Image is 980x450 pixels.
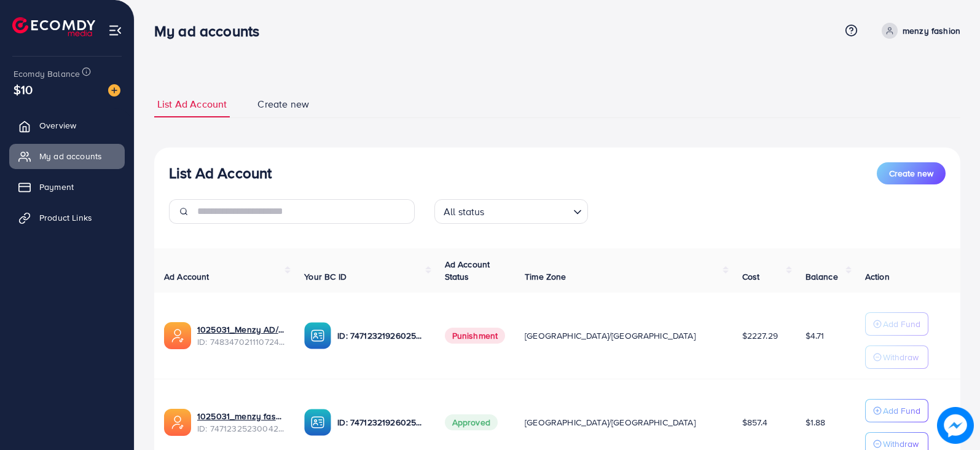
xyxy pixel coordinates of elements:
button: Withdraw [865,345,928,369]
span: My ad accounts [39,150,102,162]
p: Withdraw [883,350,919,365]
a: My ad accounts [9,144,125,168]
span: Punishment [445,328,506,344]
div: <span class='underline'>1025031_Menzy AD/AC 2_1742381195367</span></br>7483470211107242001 [197,323,284,349]
span: Ad Account [164,270,210,283]
button: Add Fund [865,312,928,336]
span: ID: 7483470211107242001 [197,336,284,348]
span: Overview [39,119,76,132]
span: Product Links [39,211,92,224]
input: Search for option [488,200,568,221]
span: Your BC ID [304,270,347,283]
span: Ecomdy Balance [14,68,80,80]
a: Overview [9,113,125,138]
img: ic-ba-acc.ded83a64.svg [304,322,331,349]
button: Add Fund [865,399,928,422]
h3: My ad accounts [154,22,269,40]
img: menu [108,23,122,37]
button: Create new [877,162,946,184]
a: 1025031_Menzy AD/AC 2_1742381195367 [197,323,284,336]
span: Approved [445,414,498,430]
p: ID: 7471232192602521601 [337,328,425,343]
a: 1025031_menzy fashion_1739531882176 [197,410,284,422]
h3: List Ad Account [169,164,272,182]
a: Payment [9,175,125,199]
span: $857.4 [742,416,768,428]
span: Ad Account Status [445,258,490,283]
span: Create new [257,97,309,111]
span: $10 [14,81,33,98]
img: image [108,84,120,97]
span: Balance [806,270,838,283]
span: Time Zone [525,270,566,283]
span: Cost [742,270,760,283]
p: ID: 7471232192602521601 [337,415,425,430]
img: ic-ads-acc.e4c84228.svg [164,322,191,349]
a: menzy fashion [877,23,960,39]
span: $1.88 [806,416,826,428]
img: image [937,407,974,444]
span: ID: 7471232523004248081 [197,422,284,435]
span: Create new [889,167,933,180]
p: Add Fund [883,403,920,418]
div: Search for option [434,199,588,224]
span: [GEOGRAPHIC_DATA]/[GEOGRAPHIC_DATA] [525,416,696,428]
img: ic-ads-acc.e4c84228.svg [164,409,191,436]
span: All status [441,203,487,221]
span: [GEOGRAPHIC_DATA]/[GEOGRAPHIC_DATA] [525,330,696,342]
div: <span class='underline'>1025031_menzy fashion_1739531882176</span></br>7471232523004248081 [197,410,284,435]
img: logo [12,17,95,36]
p: Add Fund [883,317,920,331]
span: Action [865,270,890,283]
a: Product Links [9,205,125,230]
img: ic-ba-acc.ded83a64.svg [304,409,331,436]
p: menzy fashion [903,23,960,38]
span: $2227.29 [742,330,778,342]
span: Payment [39,181,74,193]
span: List Ad Account [157,97,227,111]
span: $4.71 [806,330,825,342]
